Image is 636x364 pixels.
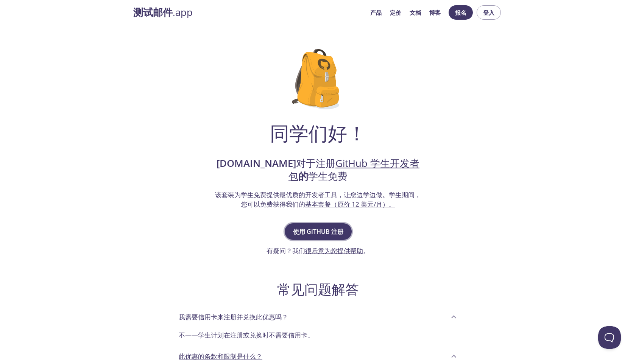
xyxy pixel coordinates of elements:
[285,223,352,240] button: 使用 GitHub 注册
[449,5,473,20] button: 报名
[292,49,344,109] img: github-student-backpack.png
[217,157,296,170] font: [DOMAIN_NAME]
[173,6,193,19] font: .app
[308,170,348,183] font: 学生免费
[410,8,421,17] a: 文档
[270,120,366,146] font: 同学们好！
[455,9,466,16] font: 报名
[296,157,335,170] font: 对于注册
[267,246,305,255] font: 有疑问？我们
[363,246,369,255] font: 。
[133,6,173,19] font: 测试邮件
[429,8,441,17] a: 博客
[133,6,364,19] a: 测试邮件.app
[410,9,421,16] font: 文档
[179,313,288,321] font: 我需要信用卡来注册并兑换此优惠吗？
[293,227,343,236] font: 使用 GitHub 注册
[179,331,314,339] font: 不——学生计划在注册或兑换时不需要信用卡。
[483,9,494,16] font: 登入
[477,5,501,20] button: 登入
[173,307,463,327] div: 我需要信用卡来注册并兑换此优惠吗？
[277,280,359,299] font: 常见问题解答
[598,326,621,349] iframe: Help Scout Beacon - Open
[390,8,401,17] a: 定价
[288,157,419,183] a: GitHub 学生开发者包
[370,8,382,17] a: 产品
[298,170,308,183] font: 的
[215,190,389,199] font: 该套装为学生免费提供最优质的开发者工具，让您边学边做。
[305,200,395,208] a: 基本套餐（原价 12 美元/月）。
[370,9,382,16] font: 产品
[390,9,401,16] font: 定价
[305,246,363,255] a: 很乐意为您提供帮助
[179,352,262,361] font: 此优惠的条款和限制是什么？
[429,9,441,16] font: 博客
[173,327,463,346] div: 我需要信用卡来注册并兑换此优惠吗？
